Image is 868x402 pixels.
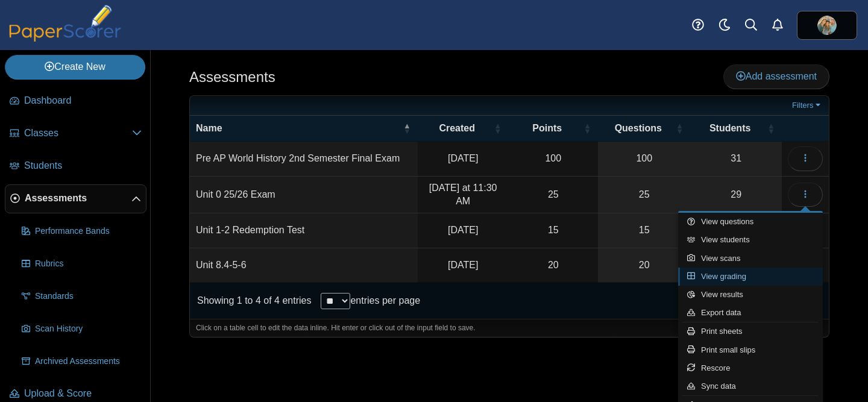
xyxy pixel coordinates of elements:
[24,94,142,107] span: Dashboard
[17,250,146,278] a: Rubrics
[17,315,146,344] a: Scan History
[35,323,142,335] span: Scan History
[17,282,146,311] a: Standards
[5,55,145,79] a: Create New
[403,116,410,141] span: Name : Activate to invert sorting
[598,177,690,213] a: 25
[598,213,690,247] a: 15
[690,142,782,175] a: 31
[24,387,142,400] span: Upload & Score
[709,123,750,133] span: Students
[448,260,478,270] time: Apr 1, 2025 at 9:38 AM
[678,286,823,304] a: View results
[678,359,823,377] a: Rescore
[5,87,146,116] a: Dashboard
[5,152,146,181] a: Students
[17,347,146,376] a: Archived Assessments
[429,183,497,206] time: Sep 1, 2025 at 11:30 AM
[17,217,146,246] a: Performance Bands
[678,322,823,341] a: Print sheets
[190,283,311,319] div: Showing 1 to 4 of 4 entries
[508,213,598,248] td: 15
[190,177,418,214] td: Unit 0 25/26 Exam
[678,231,823,249] a: View students
[24,127,132,140] span: Classes
[676,116,683,141] span: Questions : Activate to sort
[508,248,598,283] td: 20
[678,377,823,395] a: Sync data
[817,16,837,35] img: ps.7R70R2c4AQM5KRlH
[189,67,275,87] h1: Assessments
[5,33,125,43] a: PaperScorer
[190,319,829,337] div: Click on a table cell to edit the data inline. Hit enter or click out of the input field to save.
[5,184,146,213] a: Assessments
[532,123,562,133] span: Points
[678,341,823,359] a: Print small slips
[678,213,823,231] a: View questions
[196,123,222,133] span: Name
[583,116,591,141] span: Points : Activate to sort
[508,142,598,176] td: 100
[508,177,598,214] td: 25
[678,250,823,268] a: View scans
[690,177,782,213] a: 29
[448,225,478,235] time: Apr 11, 2025 at 11:04 AM
[598,248,690,282] a: 20
[789,99,826,111] a: Filters
[24,159,142,172] span: Students
[190,142,418,176] td: Pre AP World History 2nd Semester Final Exam
[817,16,837,35] span: Timothy Kemp
[767,116,775,141] span: Students : Activate to sort
[448,153,478,163] time: Jun 1, 2025 at 5:19 PM
[190,213,418,248] td: Unit 1-2 Redemption Test
[35,291,142,303] span: Standards
[723,64,829,89] a: Add assessment
[736,71,817,81] span: Add assessment
[25,192,131,205] span: Assessments
[5,5,125,42] img: PaperScorer
[439,123,475,133] span: Created
[797,11,857,40] a: ps.7R70R2c4AQM5KRlH
[615,123,662,133] span: Questions
[678,304,823,322] a: Export data
[190,248,418,283] td: Unit 8.4-5-6
[678,268,823,286] a: View grading
[35,356,142,368] span: Archived Assessments
[35,258,142,270] span: Rubrics
[5,119,146,148] a: Classes
[494,116,501,141] span: Created : Activate to sort
[598,142,690,175] a: 100
[764,12,791,39] a: Alerts
[350,295,420,306] label: entries per page
[35,225,142,237] span: Performance Bands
